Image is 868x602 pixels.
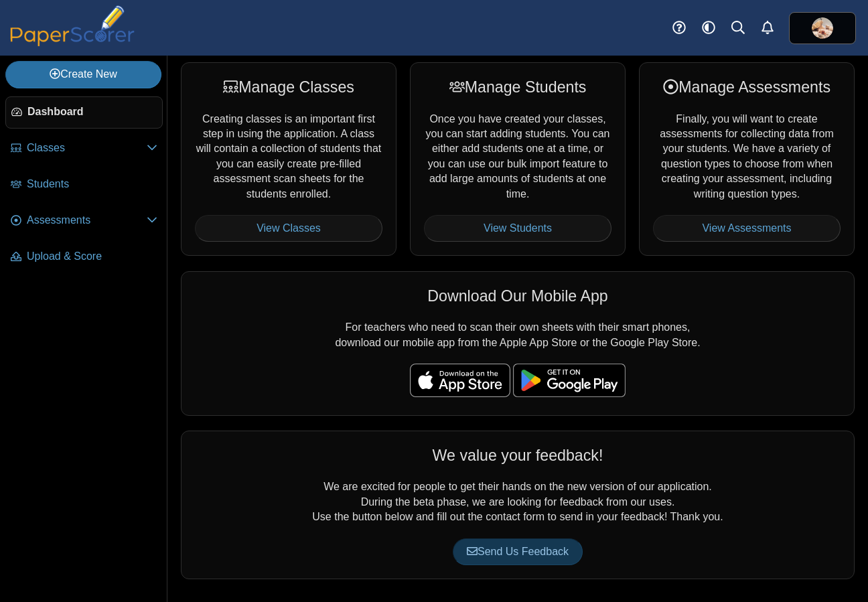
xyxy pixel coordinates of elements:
[639,62,855,256] div: Finally, you will want to create assessments for collecting data from your students. We have a va...
[812,17,833,39] img: ps.oLgnKPhjOwC9RkPp
[5,241,163,273] a: Upload & Score
[27,104,157,119] span: Dashboard
[5,96,163,129] a: Dashboard
[181,62,396,256] div: Creating classes is an important first step in using the application. A class will contain a coll...
[27,141,147,155] span: Classes
[27,213,147,228] span: Assessments
[5,169,163,201] a: Students
[812,17,833,39] span: Jodie Wiggins
[5,205,163,237] a: Assessments
[467,546,569,557] span: Send Us Feedback
[424,215,611,242] a: View Students
[453,538,583,565] a: Send Us Feedback
[195,215,382,242] a: View Classes
[789,12,856,44] a: ps.oLgnKPhjOwC9RkPp
[195,285,841,307] div: Download Our Mobile App
[195,76,382,98] div: Manage Classes
[653,76,841,98] div: Manage Assessments
[5,61,161,88] a: Create New
[424,76,611,98] div: Manage Students
[753,13,782,43] a: Alerts
[5,5,139,46] img: PaperScorer
[513,364,626,397] img: google-play-badge.png
[5,37,139,48] a: PaperScorer
[410,364,510,397] img: apple-store-badge.svg
[653,215,841,242] a: View Assessments
[27,177,157,192] span: Students
[5,133,163,165] a: Classes
[195,445,841,466] div: We value your feedback!
[181,431,855,579] div: We are excited for people to get their hands on the new version of our application. During the be...
[27,249,157,264] span: Upload & Score
[410,62,626,256] div: Once you have created your classes, you can start adding students. You can either add students on...
[181,271,855,416] div: For teachers who need to scan their own sheets with their smart phones, download our mobile app f...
